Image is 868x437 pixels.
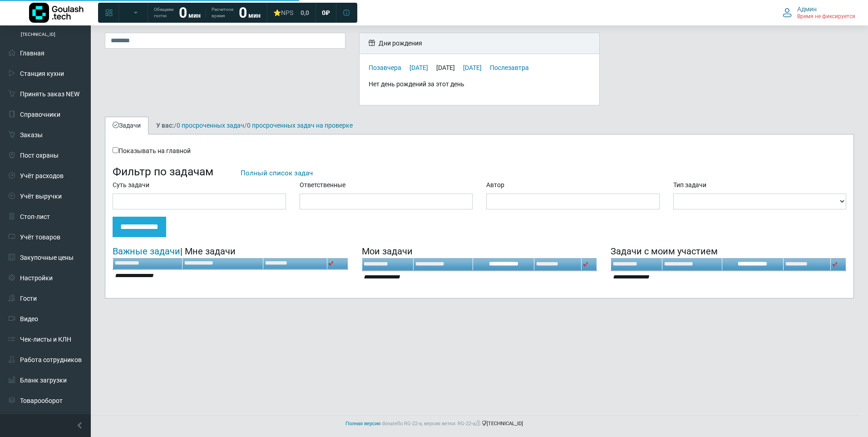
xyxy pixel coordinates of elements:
a: Позавчера [369,64,401,71]
a: Полная версия [345,421,380,427]
a: Важные задачи [113,246,180,257]
div: Задачи с моим участием [611,244,846,258]
span: Обещаем гостю [154,6,173,19]
span: Расчетное время [212,6,233,19]
a: 0 просроченных задач на проверке [247,122,353,129]
button: Админ Время не фиксируется [777,3,861,22]
label: Ответственные [300,180,345,190]
div: | Мне задачи [113,244,348,258]
a: Полный список задач [241,169,313,177]
strong: 0 [239,4,247,21]
label: Суть задачи [113,180,149,190]
div: Показывать на главной [113,146,846,156]
a: Послезавтра [490,64,529,71]
span: NPS [281,9,293,16]
div: [DATE] [436,64,462,71]
a: [DATE] [409,64,428,71]
img: Логотип компании Goulash.tech [29,3,84,23]
span: donatello RG-22-a, версия ветки: RG-22-a [382,421,482,427]
div: / / [149,121,360,130]
a: 0 просроченных задач [177,122,244,129]
a: Обещаем гостю 0 мин Расчетное время 0 мин [148,5,266,21]
strong: 0 [179,4,187,21]
span: Время не фиксируется [797,13,855,20]
b: У вас: [156,122,174,129]
a: ⭐NPS 0,0 [268,5,315,21]
span: 0,0 [301,9,309,17]
span: Админ [797,5,817,13]
label: Тип задачи [673,180,706,190]
a: 0 ₽ [316,5,335,21]
h3: Фильтр по задачам [113,165,846,178]
label: Автор [486,180,504,190]
footer: [TECHNICAL_ID] [9,415,859,432]
span: 0 [322,9,325,17]
div: Дни рождения [360,33,599,54]
div: Мои задачи [362,244,597,258]
a: Задачи [105,117,148,134]
span: мин [188,12,201,19]
a: [DATE] [463,64,482,71]
span: ₽ [325,9,330,17]
div: ⭐ [273,9,293,17]
div: Нет день рождений за этот день [369,79,590,89]
span: мин [248,12,261,19]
